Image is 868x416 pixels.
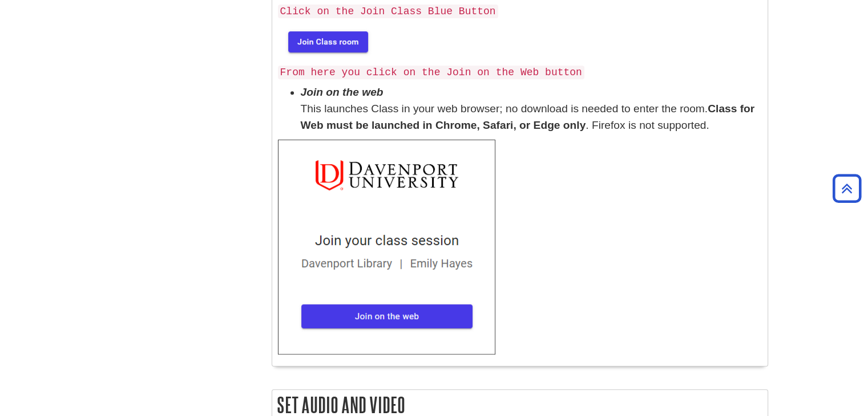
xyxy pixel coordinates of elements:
[278,23,376,59] img: blue button
[301,103,755,131] b: Class for Web must be launched in Chrome, Safari, or Edge only
[301,84,762,133] li: This launches Class in your web browser; no download is needed to enter the room. . Firefox is no...
[278,66,584,79] code: From here you click on the Join on the Web button
[278,5,498,18] code: Click on the Join Class Blue Button
[829,181,865,196] a: Back to Top
[278,140,495,354] img: join class from web
[301,86,383,98] em: Join on the web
